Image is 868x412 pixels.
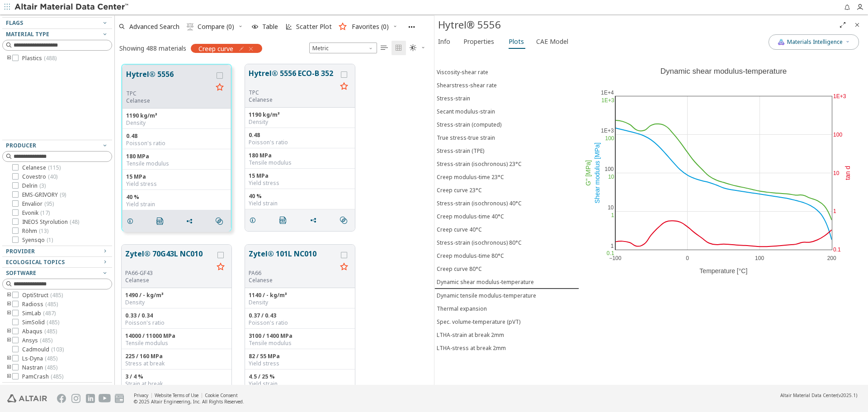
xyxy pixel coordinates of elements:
div: Poisson's ratio [249,319,351,327]
span: ( 40 ) [48,173,57,180]
div: Poisson's ratio [249,139,351,146]
div: Density [125,299,228,306]
div: 15 MPa [126,173,227,180]
div: Yield stress [249,360,351,367]
div: Dynamic shear modulus-temperature [437,278,534,286]
span: Cadmould [22,346,64,353]
img: Altair Material Data Center [14,3,130,12]
div: Creep modulus-time 23°C [437,173,504,181]
button: Favorite [213,260,228,275]
div: Dynamic tensile modulus-temperature [437,292,536,299]
div: Yield stress [126,180,227,188]
button: Creep modulus-time 80°C [434,249,579,262]
div: 14000 / 11000 MPa [125,332,228,340]
span: Producer [6,142,36,149]
span: OptiStruct [22,292,63,299]
button: Viscosity-shear rate [434,66,579,79]
button: Creep curve 40°C [434,223,579,236]
button: Stress-strain (computed) [434,118,579,131]
div: Creep modulus-time 80°C [437,252,504,260]
div: Stress-strain (isochronous) 40°C [437,199,522,207]
div: 0.33 / 0.34 [125,312,228,319]
span: ( 48 ) [70,218,79,226]
a: Cookie Consent [205,392,238,398]
div: Yield strain [126,201,227,208]
span: Scatter Plot [296,24,332,30]
button: PDF Download [152,212,171,230]
button: Creep modulus-time 23°C [434,170,579,184]
div: Tensile modulus [249,340,351,347]
span: Nastran [22,364,57,371]
i:  [381,44,388,52]
div: Density [249,118,351,126]
div: Creep curve 40°C [437,226,482,233]
button: Spec. volume-temperature (pVT) [434,315,579,328]
button: Stress-strain (isochronous) 80°C [434,236,579,249]
span: Radioss [22,301,58,308]
p: Celanese [126,97,212,104]
span: Metric [309,43,377,53]
i: toogle group [6,337,12,344]
span: ( 485 ) [40,336,52,344]
div: 40 % [249,193,351,200]
div: 0.37 / 0.43 [249,312,351,319]
button: Software [2,268,112,279]
i: toogle group [6,310,12,317]
a: Privacy [134,392,148,398]
button: Creep curve 23°C [434,184,579,197]
div: Strain at break [125,380,228,388]
button: LTHA-strain at break 2mm [434,328,579,341]
div: Unit System [309,43,377,53]
button: Stress-strain (isochronous) 40°C [434,197,579,210]
button: Table View [377,41,392,55]
span: ( 103 ) [51,346,64,353]
button: AI CopilotMaterials Intelligence [769,34,859,50]
div: Tensile modulus [249,159,351,166]
span: Table [262,24,278,30]
div: 15 MPa [249,172,351,180]
span: Advanced Search [129,24,179,30]
div: Stress-strain (isochronous) 23°C [437,160,522,168]
button: Dynamic tensile modulus-temperature [434,289,579,302]
img: Altair Engineering [7,394,47,403]
span: SimLab [22,310,56,317]
div: LTHA-strain at break 2mm [437,331,504,339]
div: 82 / 55 MPa [249,353,351,360]
button: Full Screen [835,18,850,32]
div: 225 / 160 MPa [125,353,228,360]
button: Zytel® 101L NC010 [249,248,337,270]
div: Creep modulus-time 40°C [437,213,504,220]
div: Viscosity-shear rate [437,68,488,76]
div: 180 MPa [249,152,351,159]
span: SimSolid [22,319,59,326]
span: ( 485 ) [45,364,57,371]
button: Creep curve 80°C [434,262,579,275]
div: 1190 kg/m³ [126,112,227,119]
button: Stress-strain [434,92,579,105]
i: toogle group [6,355,12,362]
button: Close [850,18,864,32]
span: Syensqo [22,237,53,244]
i:  [395,44,402,52]
div: Poisson's ratio [126,140,227,147]
div: TPC [126,90,212,97]
div: Secant modulus-strain [437,108,495,115]
button: Hytrel® 5556 ECO-B 352 [249,68,337,89]
span: EMS-GRIVORY [22,191,66,199]
span: Favorites (0) [352,24,389,30]
i: toogle group [6,301,12,308]
div: Tensile modulus [125,340,228,347]
span: ( 95 ) [44,200,54,208]
button: Flags [2,18,112,28]
span: ( 485 ) [44,327,57,335]
div: Density [126,119,227,127]
div: True stress-true strain [437,134,495,142]
button: Stress-strain (TPE) [434,144,579,157]
div: Thermal expansion [437,305,487,313]
div: 0.48 [126,133,227,140]
button: Similar search [336,211,355,229]
button: PDF Download [275,211,294,229]
button: Details [123,212,142,230]
button: Details [245,211,264,229]
i:  [279,217,287,224]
